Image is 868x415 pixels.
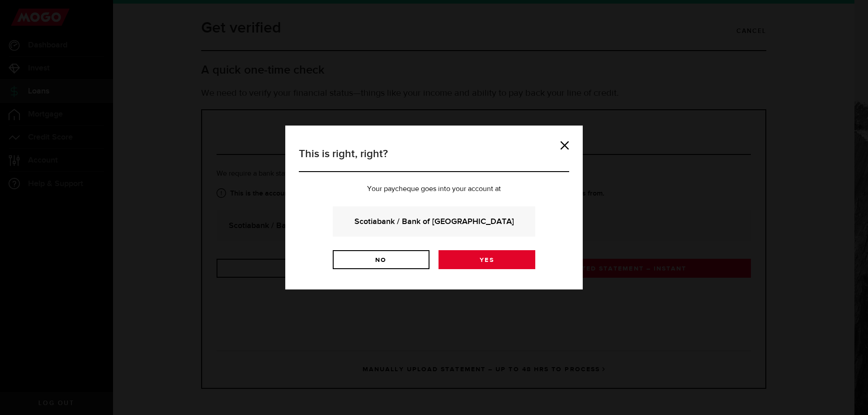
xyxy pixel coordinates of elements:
strong: Scotiabank / Bank of [GEOGRAPHIC_DATA] [345,215,523,228]
button: Open LiveChat chat widget [7,4,34,31]
h3: This is right, right? [299,146,569,172]
p: Your paycheque goes into your account at [299,186,569,193]
a: Yes [439,250,535,269]
a: No [333,250,429,269]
